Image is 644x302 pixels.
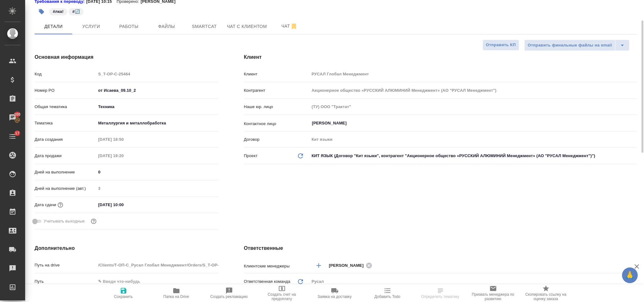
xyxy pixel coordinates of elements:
span: 100 [10,111,25,118]
span: Отправить КП [486,41,516,49]
button: Скопировать ссылку на оценку заказа [520,284,572,302]
a: 17 [2,129,24,144]
p: Договор [244,136,310,143]
span: Услуги [76,23,106,30]
p: Наше юр. лицо [244,104,310,110]
span: Учитывать выходные [44,218,85,224]
p: Тематика [35,120,96,126]
span: Детали [38,23,69,30]
span: Заявка на доставку [317,294,351,299]
p: Код [35,71,96,77]
h4: Ответственные [244,244,637,252]
button: Выбери, если сб и вс нужно считать рабочими днями для выполнения заказа. [90,217,98,225]
span: 🔄️ [68,8,84,14]
p: Дата продажи [35,153,96,159]
div: Металлургия и металлобработка [96,118,218,129]
input: Пустое поле [96,261,218,270]
input: ✎ Введи что-нибудь [96,277,218,286]
div: Техника [96,102,218,112]
p: Путь [35,278,96,285]
span: Определить тематику [421,294,459,299]
span: 🙏 [625,269,635,282]
button: Создать счет на предоплату [256,284,308,302]
p: Проект [244,153,258,159]
button: Определить тематику [414,284,467,302]
div: split button [524,40,630,51]
p: Путь на drive [35,262,96,268]
button: Отправить КП [482,40,519,51]
input: ✎ Введи что-нибудь [96,86,218,95]
span: Призвать менеджера по развитию [471,292,516,301]
input: Пустое поле [96,135,151,144]
p: Дней на выполнение (авт.) [35,185,96,192]
button: Папка на Drive [150,284,203,302]
a: 100 [2,110,24,125]
span: лка! [48,8,68,14]
h4: Основная информация [35,53,219,61]
input: Пустое поле [309,102,637,111]
button: Создать рекламацию [203,284,256,302]
input: Пустое поле [96,69,218,79]
p: Ответственная команда [244,278,290,285]
button: Добавить тэг [35,5,48,19]
svg: Отписаться [290,23,298,30]
span: Создать счет на предоплату [259,292,305,301]
p: #лка! [53,8,63,15]
h4: Клиент [244,53,637,61]
div: Русал [309,276,637,287]
input: Пустое поле [309,69,637,79]
span: Сохранить [114,294,133,299]
span: Файлы [151,23,182,30]
p: Клиент [244,71,310,77]
p: Контрагент [244,87,310,94]
button: Open [634,123,635,124]
input: Пустое поле [96,184,218,193]
span: Работы [114,23,144,30]
input: ✎ Введи что-нибудь [96,167,218,177]
span: [PERSON_NAME] [329,262,367,269]
button: Если добавить услуги и заполнить их объемом, то дата рассчитается автоматически [56,201,64,209]
p: #🔄️ [72,8,80,15]
p: Клиентские менеджеры [244,263,310,269]
div: [PERSON_NAME] [329,261,374,269]
button: Добавить менеджера [311,258,326,273]
p: Номер PO [35,87,96,94]
span: 17 [11,130,23,136]
button: 🙏 [622,267,638,283]
span: Добавить Todo [374,294,400,299]
input: ✎ Введи что-нибудь [96,200,151,209]
p: Дата создания [35,136,96,143]
span: Скопировать ссылку на оценку заказа [523,292,569,301]
span: Отправить финальные файлы на email [528,42,612,49]
h4: Дополнительно [35,244,219,252]
div: КИТ ЯЗЫК (Договор "Кит языки", контрагент "Акционерное общество «РУССКИЙ АЛЮМИНИЙ Менеджмент» (АО... [309,151,637,161]
p: Дней на выполнение [35,169,96,175]
input: Пустое поле [309,135,637,144]
p: Контактное лицо [244,121,310,127]
button: Сохранить [97,284,150,302]
p: Дата сдачи [35,202,56,208]
button: Добавить Todo [361,284,414,302]
span: Создать рекламацию [210,294,248,299]
span: Smartcat [189,23,219,30]
span: Папка на Drive [163,294,189,299]
span: Чат с клиентом [227,23,267,30]
input: Пустое поле [309,86,637,95]
button: Призвать менеджера по развитию [467,284,520,302]
input: Пустое поле [96,151,151,160]
span: Чат [274,22,305,30]
button: Отправить финальные файлы на email [524,40,615,51]
button: Заявка на доставку [308,284,361,302]
p: Общая тематика [35,104,96,110]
